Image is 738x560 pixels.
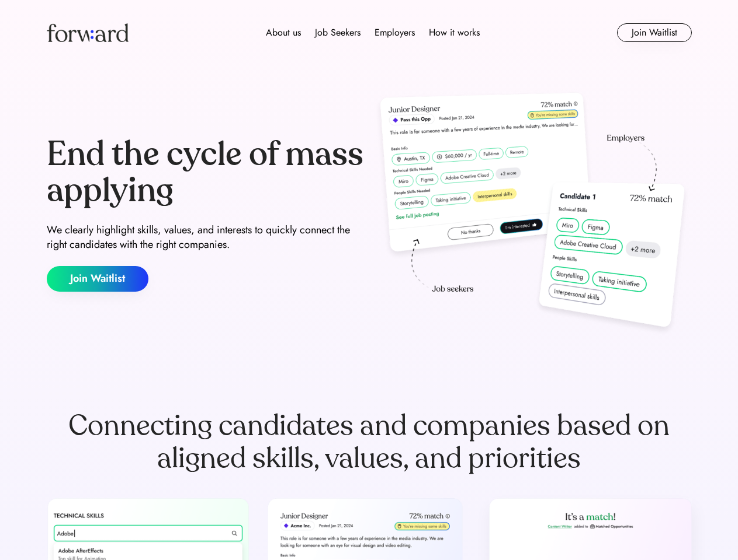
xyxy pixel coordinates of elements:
div: End the cycle of mass applying [47,136,365,208]
div: Employers [375,26,415,40]
button: Join Waitlist [47,266,148,292]
img: Forward logo [47,23,129,42]
button: Join Waitlist [617,23,692,42]
div: About us [266,26,301,40]
img: hero-image.png [374,89,692,339]
div: We clearly highlight skills, values, and interests to quickly connect the right candidates with t... [47,223,365,252]
div: Connecting candidates and companies based on aligned skills, values, and priorities [47,409,692,475]
div: How it works [429,26,480,40]
div: Job Seekers [315,26,361,40]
